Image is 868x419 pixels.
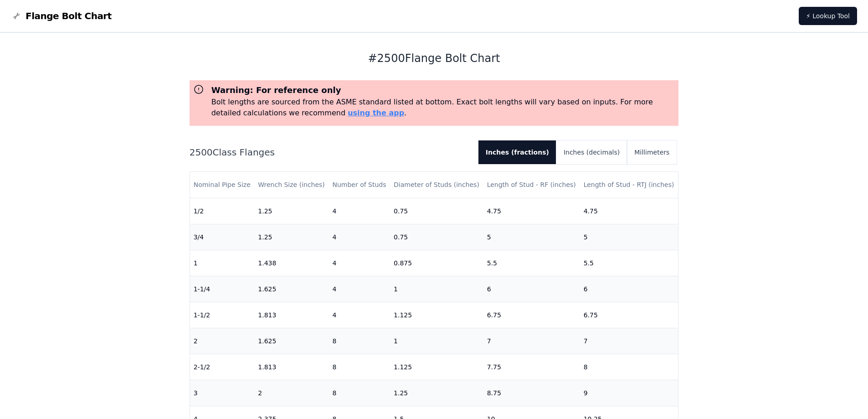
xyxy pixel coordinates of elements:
[211,84,675,97] h3: Warning: For reference only
[254,328,329,354] td: 1.625
[390,380,483,406] td: 1.25
[556,140,627,164] button: Inches (decimals)
[190,51,679,66] h1: # 2500 Flange Bolt Chart
[329,224,390,250] td: 4
[483,328,580,354] td: 7
[254,224,329,250] td: 1.25
[483,354,580,380] td: 7.75
[190,328,255,354] td: 2
[483,172,580,198] th: Length of Stud - RF (inches)
[254,380,329,406] td: 2
[254,276,329,302] td: 1.625
[11,10,22,21] img: Flange Bolt Chart Logo
[329,276,390,302] td: 4
[329,354,390,380] td: 8
[329,380,390,406] td: 8
[254,302,329,328] td: 1.813
[26,10,112,22] span: Flange Bolt Chart
[390,276,483,302] td: 1
[483,224,580,250] td: 5
[329,302,390,328] td: 4
[329,328,390,354] td: 8
[190,354,255,380] td: 2-1/2
[190,224,255,250] td: 3/4
[329,198,390,224] td: 4
[254,250,329,276] td: 1.438
[580,302,678,328] td: 6.75
[190,380,255,406] td: 3
[190,250,255,276] td: 1
[390,354,483,380] td: 1.125
[329,250,390,276] td: 4
[329,172,390,198] th: Number of Studs
[190,146,471,159] h2: 2500 Class Flanges
[190,302,255,328] td: 1-1/2
[580,276,678,302] td: 6
[627,140,677,164] button: Millimeters
[190,198,255,224] td: 1/2
[348,109,404,117] a: using the app
[254,354,329,380] td: 1.813
[483,250,580,276] td: 5.5
[390,328,483,354] td: 1
[390,198,483,224] td: 0.75
[478,140,556,164] button: Inches (fractions)
[254,198,329,224] td: 1.25
[580,354,678,380] td: 8
[483,302,580,328] td: 6.75
[580,250,678,276] td: 5.5
[483,198,580,224] td: 4.75
[580,328,678,354] td: 7
[483,276,580,302] td: 6
[483,380,580,406] td: 8.75
[190,276,255,302] td: 1-1/4
[11,10,112,22] a: Flange Bolt Chart LogoFlange Bolt Chart
[580,198,678,224] td: 4.75
[799,7,857,25] a: ⚡ Lookup Tool
[390,224,483,250] td: 0.75
[580,224,678,250] td: 5
[390,302,483,328] td: 1.125
[390,172,483,198] th: Diameter of Studs (inches)
[254,172,329,198] th: Wrench Size (inches)
[390,250,483,276] td: 0.875
[211,97,675,119] p: Bolt lengths are sourced from the ASME standard listed at bottom. Exact bolt lengths will vary ba...
[190,172,255,198] th: Nominal Pipe Size
[580,380,678,406] td: 9
[580,172,678,198] th: Length of Stud - RTJ (inches)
